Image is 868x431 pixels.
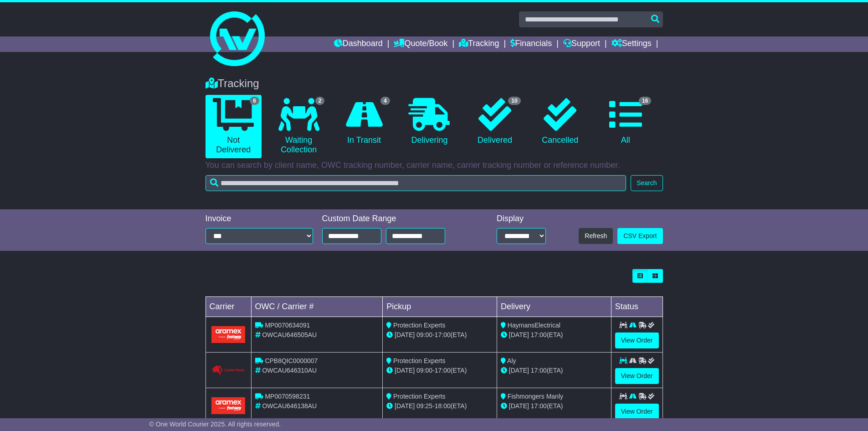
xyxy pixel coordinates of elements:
[531,402,547,410] span: 17:00
[615,404,659,420] a: View Order
[262,331,317,338] span: OWCAU646505AU
[395,367,415,374] span: [DATE]
[265,322,310,329] span: MP0070634091
[271,95,327,158] a: 2 Waiting Collection
[265,393,310,400] span: MP0070598231
[459,36,499,52] a: Tracking
[394,36,447,52] a: Quote/Book
[211,365,246,376] img: GetCarrierServiceLogo
[510,36,552,52] a: Financials
[211,397,246,414] img: Aramex.png
[611,36,652,52] a: Settings
[251,297,383,317] td: OWC / Carrier #
[509,331,529,338] span: [DATE]
[508,393,563,400] span: Fishmongers Manly
[265,357,318,364] span: CPB8QIC0000007
[416,367,432,374] span: 09:00
[262,402,317,410] span: OWCAU646138AU
[250,97,259,105] span: 6
[563,36,600,52] a: Support
[501,330,607,340] div: (ETA)
[631,175,663,191] button: Search
[393,322,445,329] span: Protection Experts
[205,95,262,158] a: 6 Not Delivered
[639,97,651,105] span: 16
[508,322,560,329] span: HaymansElectrical
[509,367,529,374] span: [DATE]
[322,214,468,224] div: Custom Date Range
[393,357,445,364] span: Protection Experts
[315,97,325,105] span: 2
[509,402,529,410] span: [DATE]
[597,95,653,149] a: 16 All
[617,228,663,244] a: CSV Export
[386,366,493,375] div: - (ETA)
[501,401,607,411] div: (ETA)
[393,393,445,400] span: Protection Experts
[380,97,390,105] span: 4
[531,367,547,374] span: 17:00
[497,297,611,317] td: Delivery
[435,402,451,410] span: 18:00
[615,368,659,384] a: View Order
[416,402,432,410] span: 09:25
[386,401,493,411] div: - (ETA)
[201,77,668,90] div: Tracking
[532,95,588,149] a: Cancelled
[336,95,392,149] a: 4 In Transit
[262,367,317,374] span: OWCAU646310AU
[395,331,415,338] span: [DATE]
[149,421,281,428] span: © One World Courier 2025. All rights reserved.
[416,331,432,338] span: 09:00
[467,95,523,149] a: 10 Delivered
[501,366,607,375] div: (ETA)
[383,297,497,317] td: Pickup
[205,214,313,224] div: Invoice
[435,367,451,374] span: 17:00
[615,332,659,348] a: View Order
[531,331,547,338] span: 17:00
[401,95,457,149] a: Delivering
[579,228,613,244] button: Refresh
[386,330,493,340] div: - (ETA)
[611,297,663,317] td: Status
[507,357,516,364] span: Aly
[205,161,663,171] p: You can search by client name, OWC tracking number, carrier name, carrier tracking number or refe...
[435,331,451,338] span: 17:00
[497,214,546,224] div: Display
[211,326,246,343] img: Aramex.png
[508,97,520,105] span: 10
[205,297,251,317] td: Carrier
[395,402,415,410] span: [DATE]
[334,36,383,52] a: Dashboard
